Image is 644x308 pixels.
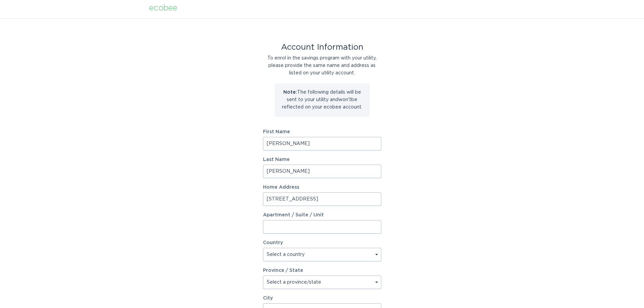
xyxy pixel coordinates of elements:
[263,213,381,217] label: Apartment / Suite / Unit
[149,4,177,12] div: ecobee
[263,54,381,77] div: To enrol in the savings program with your utility, please provide the same name and address as li...
[263,185,381,190] label: Home Address
[263,268,303,273] label: Province / State
[263,44,381,51] div: Account Information
[280,89,364,111] p: The following details will be sent to your utility and won't be reflected on your ecobee account.
[263,296,381,301] label: City
[263,129,381,134] label: First Name
[263,240,283,245] label: Country
[263,157,381,162] label: Last Name
[283,90,297,95] strong: Note:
